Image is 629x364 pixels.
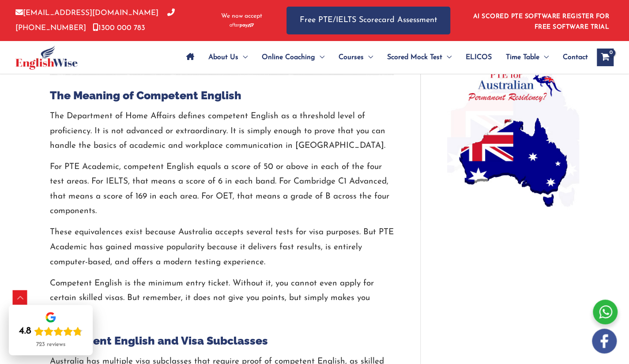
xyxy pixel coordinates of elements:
[539,42,549,73] span: Menu Toggle
[93,24,145,32] a: 1300 000 783
[563,42,588,73] span: Contact
[50,333,394,348] h2: Competent English and Visa Subclasses
[19,325,31,338] div: 4.8
[286,7,450,34] a: Free PTE/IELTS Scorecard Assessment
[255,42,331,73] a: Online CoachingMenu Toggle
[50,276,394,320] p: Competent English is the minimum entry ticket. Without it, you cannot even apply for certain skil...
[50,109,394,153] p: The Department of Home Affairs defines competent English as a threshold level of proficiency. It ...
[50,88,394,103] h2: The Meaning of Competent English
[592,329,617,353] img: white-facebook.png
[331,42,380,73] a: CoursesMenu Toggle
[230,23,254,28] img: Afterpay-Logo
[50,225,394,269] p: These equivalences exist because Australia accepts several tests for visa purposes. But PTE Acade...
[364,42,373,73] span: Menu Toggle
[387,42,442,73] span: Scored Mock Test
[499,42,556,73] a: Time TableMenu Toggle
[466,42,492,73] span: ELICOS
[468,6,614,35] aside: Header Widget 1
[506,42,539,73] span: Time Table
[50,160,394,218] p: For PTE Academic, competent English equals a score of 50 or above in each of the four test areas....
[15,9,158,17] a: [EMAIL_ADDRESS][DOMAIN_NAME]
[19,325,83,338] div: Rating: 4.8 out of 5
[15,45,78,70] img: cropped-ew-logo
[380,42,459,73] a: Scored Mock TestMenu Toggle
[459,42,499,73] a: ELICOS
[179,42,588,73] nav: Site Navigation: Main Menu
[339,42,364,73] span: Courses
[262,42,315,73] span: Online Coaching
[238,42,248,73] span: Menu Toggle
[473,13,610,30] a: AI SCORED PTE SOFTWARE REGISTER FOR FREE SOFTWARE TRIAL
[221,12,262,21] span: We now accept
[208,42,238,73] span: About Us
[15,9,175,31] a: [PHONE_NUMBER]
[442,42,452,73] span: Menu Toggle
[36,341,65,348] div: 723 reviews
[315,42,324,73] span: Menu Toggle
[556,42,588,73] a: Contact
[597,49,614,66] a: View Shopping Cart, empty
[201,42,255,73] a: About UsMenu Toggle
